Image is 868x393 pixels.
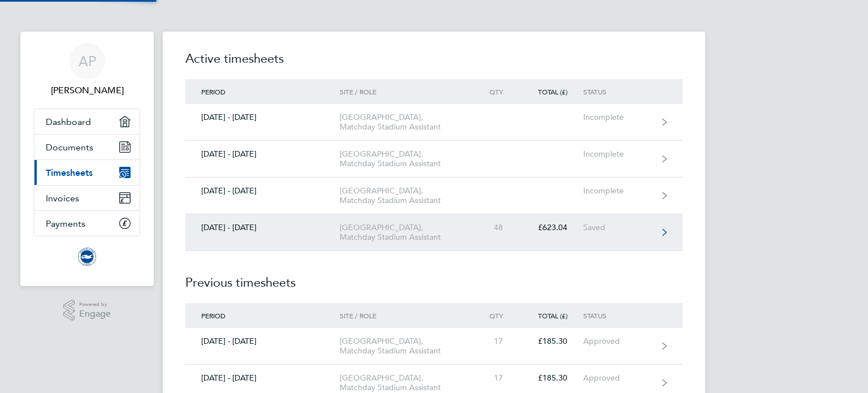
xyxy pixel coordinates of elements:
a: [DATE] - [DATE][GEOGRAPHIC_DATA], Matchday Stadium Assistant48£623.04Saved [185,214,683,251]
a: [DATE] - [DATE][GEOGRAPHIC_DATA], Matchday Stadium AssistantIncomplete [185,178,683,214]
a: Payments [34,211,140,236]
a: Dashboard [34,109,140,134]
div: [GEOGRAPHIC_DATA], Matchday Stadium Assistant [340,186,469,205]
div: Qty [469,312,519,319]
nav: Main navigation [20,32,154,286]
a: Timesheets [34,160,140,185]
div: Site / Role [340,88,469,96]
a: [DATE] - [DATE][GEOGRAPHIC_DATA], Matchday Stadium AssistantIncomplete [185,141,683,178]
div: [DATE] - [DATE] [185,113,340,122]
a: AP[PERSON_NAME] [34,43,140,97]
span: Alex Payne [34,84,140,97]
a: [DATE] - [DATE][GEOGRAPHIC_DATA], Matchday Stadium Assistant17£185.30Approved [185,328,683,365]
div: Status [583,312,653,319]
span: Dashboard [46,116,91,127]
a: [DATE] - [DATE][GEOGRAPHIC_DATA], Matchday Stadium AssistantIncomplete [185,104,683,141]
span: Documents [46,142,93,153]
div: [GEOGRAPHIC_DATA], Matchday Stadium Assistant [340,113,469,132]
span: Powered by [79,300,111,309]
div: [GEOGRAPHIC_DATA], Matchday Stadium Assistant [340,223,469,242]
h2: Active timesheets [185,50,683,79]
div: Approved [583,373,653,383]
span: Period [201,87,225,96]
div: [GEOGRAPHIC_DATA], Matchday Stadium Assistant [340,149,469,169]
div: Incomplete [583,149,653,159]
div: Site / Role [340,312,469,319]
span: Payments [46,218,85,229]
span: Period [201,311,225,320]
span: AP [79,54,96,68]
a: Invoices [34,185,140,210]
div: Saved [583,223,653,232]
img: brightonandhovealbion-logo-retina.png [78,248,96,266]
div: [DATE] - [DATE] [185,336,340,346]
div: 48 [469,223,519,232]
div: £185.30 [519,336,583,346]
div: Status [583,88,653,96]
div: Total (£) [519,312,583,319]
div: £623.04 [519,223,583,232]
div: [GEOGRAPHIC_DATA], Matchday Stadium Assistant [340,336,469,356]
div: [GEOGRAPHIC_DATA], Matchday Stadium Assistant [340,373,469,392]
div: Qty [469,88,519,96]
div: £185.30 [519,373,583,383]
div: [DATE] - [DATE] [185,223,340,232]
div: Approved [583,336,653,346]
div: 17 [469,336,519,346]
div: [DATE] - [DATE] [185,149,340,159]
div: Incomplete [583,186,653,196]
div: [DATE] - [DATE] [185,373,340,383]
span: Timesheets [46,167,93,178]
h2: Previous timesheets [185,251,683,303]
a: Go to home page [34,248,140,266]
div: 17 [469,373,519,383]
a: Powered byEngage [63,300,111,321]
span: Engage [79,309,111,319]
a: Documents [34,135,140,159]
div: Incomplete [583,113,653,122]
div: [DATE] - [DATE] [185,186,340,196]
div: Total (£) [519,88,583,96]
span: Invoices [46,193,79,204]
